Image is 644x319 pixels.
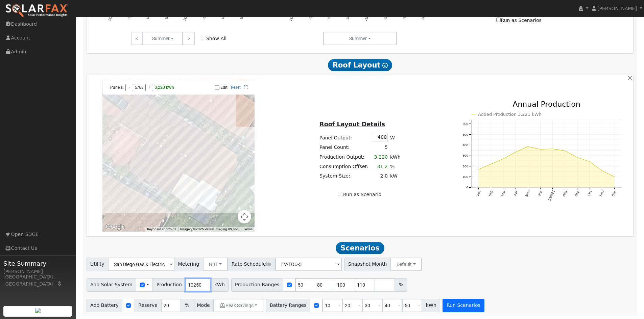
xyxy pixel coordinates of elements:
circle: onclick="" [502,158,505,160]
text: 3AM [127,12,133,20]
a: > [183,32,194,45]
text: Jan [476,190,481,196]
text: 100 [462,175,468,179]
text: 3AM [308,12,314,20]
circle: onclick="" [477,168,480,171]
circle: onclick="" [588,160,591,163]
text: Aug [562,190,568,197]
text: May [525,190,531,197]
input: Select a Utility [108,258,174,271]
text: Annual Production [512,100,580,108]
span: Utility [87,258,109,271]
text: 400 [462,143,468,147]
div: [GEOGRAPHIC_DATA], [GEOGRAPHIC_DATA] [3,273,72,288]
span: 5/68 [135,85,144,90]
span: Rate Schedule [228,258,276,271]
span: Reserve [135,299,162,312]
text: Nov [599,190,604,197]
button: Keyboard shortcuts [147,227,176,232]
button: Summer [323,32,397,45]
text: 9AM [345,12,352,20]
button: - [125,84,133,91]
span: Snapshot Month [344,258,391,271]
span: Metering [174,258,203,271]
span: Imagery ©2025 Vexcel Imaging US, Inc. [180,227,239,231]
text: 3PM [383,12,389,20]
button: Run Scenarios [443,299,484,312]
circle: onclick="" [576,156,579,159]
circle: onclick="" [613,176,616,178]
text: Oct [587,190,593,196]
text: 9PM [421,12,427,20]
td: Production Output: [318,152,370,162]
td: 3,220 [369,152,389,162]
text: Apr [513,190,519,196]
label: Show All [202,35,226,42]
span: Site Summary [3,259,72,268]
circle: onclick="" [514,151,517,153]
span: Production Ranges [231,278,283,292]
circle: onclick="" [527,145,529,148]
label: Run as Scenario [339,191,381,198]
img: SolarFax [5,4,69,18]
a: Reset [231,85,241,90]
td: Panel Output: [318,132,370,142]
span: Mode [193,299,214,312]
td: kWh [389,152,402,162]
i: Show Help [382,63,388,68]
text: 6AM [145,12,151,20]
td: Panel Count: [318,142,370,152]
span: Scenarios [336,242,384,254]
text: Mar [500,190,506,197]
span: kWh [210,278,229,292]
span: kWh [422,299,440,312]
u: Roof Layout Details [319,121,385,128]
div: [PERSON_NAME] [3,268,72,275]
a: Map [57,281,63,287]
button: Summer [142,32,183,45]
text: Jun [538,190,543,196]
text: Feb [488,190,494,197]
td: kW [389,171,402,181]
label: Edit [220,85,228,90]
span: Roof Layout [328,59,392,71]
span: [PERSON_NAME] [597,6,637,11]
text: Added Production 3,221 kWh [478,112,542,117]
text: Dec [611,190,617,197]
td: 31.2 [369,162,389,171]
input: Show All [202,36,206,40]
img: retrieve [35,308,41,313]
button: Default [390,258,422,271]
td: 2.0 [369,171,389,181]
text: 3PM [202,12,208,20]
input: Run as Scenarios [496,18,501,22]
text: [DATE] [548,190,555,201]
text: 9PM [239,12,245,20]
text: 6PM [402,12,408,20]
input: Select a Rate Schedule [275,258,342,271]
input: Run as Scenario [339,192,343,196]
label: Run as Scenarios [496,17,541,24]
a: Open this area in Google Maps (opens a new window) [104,223,126,232]
a: < [131,32,143,45]
span: Battery Ranges [266,299,310,312]
td: Consumption Offset: [318,162,370,171]
a: Full Screen [244,85,248,90]
circle: onclick="" [490,163,492,165]
circle: onclick="" [539,148,542,151]
text: 6PM [221,12,227,20]
span: Production [152,278,186,292]
circle: onclick="" [564,150,566,152]
span: 3,220 kWh [155,85,174,90]
text: 300 [462,154,468,158]
button: NBT [203,258,228,271]
a: Terms [243,227,253,231]
td: W [389,132,402,142]
td: System Size: [318,171,370,181]
text: Sep [574,190,580,197]
text: 500 [462,133,468,136]
text: 600 [462,122,468,126]
circle: onclick="" [601,169,603,172]
button: + [145,84,153,91]
span: Add Solar System [87,278,137,292]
